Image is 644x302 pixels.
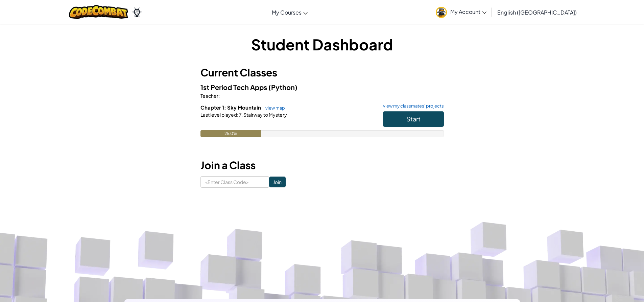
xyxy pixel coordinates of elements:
span: Stairway to Mystery [243,112,287,118]
h3: Join a Class [200,158,444,173]
a: English ([GEOGRAPHIC_DATA]) [494,3,580,21]
h3: Current Classes [200,65,444,80]
span: My Courses [272,9,302,16]
span: My Account [450,8,486,15]
span: Last level played [200,112,237,118]
a: My Account [432,1,490,23]
input: <Enter Class Code> [200,176,269,188]
a: view map [262,105,285,111]
div: 25.0% [200,130,261,137]
input: Join [269,177,286,187]
h1: Student Dashboard [200,34,444,55]
button: Start [383,111,444,127]
span: (Python) [268,83,297,91]
span: 1st Period Tech Apps [200,83,268,91]
span: Chapter 1: Sky Mountain [200,104,262,111]
span: : [237,112,238,118]
span: Start [406,115,421,123]
span: : [218,93,220,99]
a: My Courses [268,3,311,21]
span: 7. [238,112,243,118]
img: CodeCombat logo [69,5,128,19]
span: Teacher [200,93,218,99]
img: avatar [436,7,447,18]
a: view my classmates' projects [380,104,444,108]
img: Ozaria [132,7,142,17]
span: English ([GEOGRAPHIC_DATA]) [497,9,577,16]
